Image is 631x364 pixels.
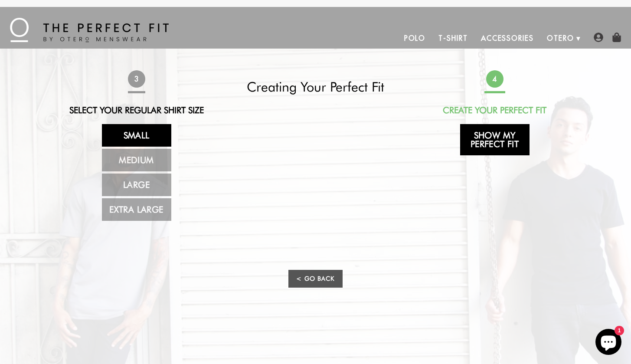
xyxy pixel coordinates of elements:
a: Small [102,124,171,147]
a: Large [102,174,171,196]
img: user-account-icon.png [594,33,603,42]
a: Show My Perfect Fit [460,124,530,155]
a: Polo [398,28,432,49]
a: Medium [102,149,171,171]
h2: Select Your Regular Shirt Size [60,105,213,115]
span: 4 [486,70,503,88]
inbox-online-store-chat: Shopify online store chat [593,329,624,357]
a: T-Shirt [432,28,474,49]
a: Otero [540,28,581,49]
span: 3 [128,70,145,88]
h2: Creating Your Perfect Fit [239,79,392,95]
h2: Create Your Perfect Fit [418,105,572,115]
a: < Go Back [288,270,342,288]
img: shopping-bag-icon.png [612,33,621,42]
a: Extra Large [102,198,171,221]
img: The Perfect Fit - by Otero Menswear - Logo [10,18,169,42]
a: Accessories [474,28,540,49]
